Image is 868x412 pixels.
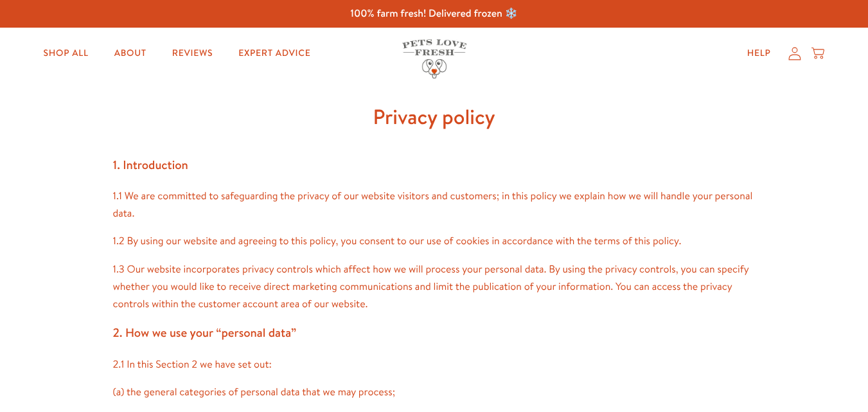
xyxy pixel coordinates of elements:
[113,157,188,174] b: 1. Introduction
[113,188,756,222] p: 1.1 We are committed to safeguarding the privacy of our website visitors and customers; in this p...
[228,40,321,66] a: Expert Advice
[113,100,756,134] h1: Privacy policy
[402,39,466,78] img: Pets Love Fresh
[113,233,756,250] p: 1.2 By using our website and agreeing to this policy, you consent to our use of cookies in accord...
[162,40,223,66] a: Reviews
[113,384,756,401] p: (a) the general categories of personal data that we may process;
[737,40,781,66] a: Help
[113,261,756,314] p: 1.3 Our website incorporates privacy controls which affect how we will process your personal data...
[113,325,297,341] b: 2. How we use your “personal data”
[33,40,99,66] a: Shop All
[113,356,756,373] p: 2.1 In this Section 2 we have set out:
[104,40,157,66] a: About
